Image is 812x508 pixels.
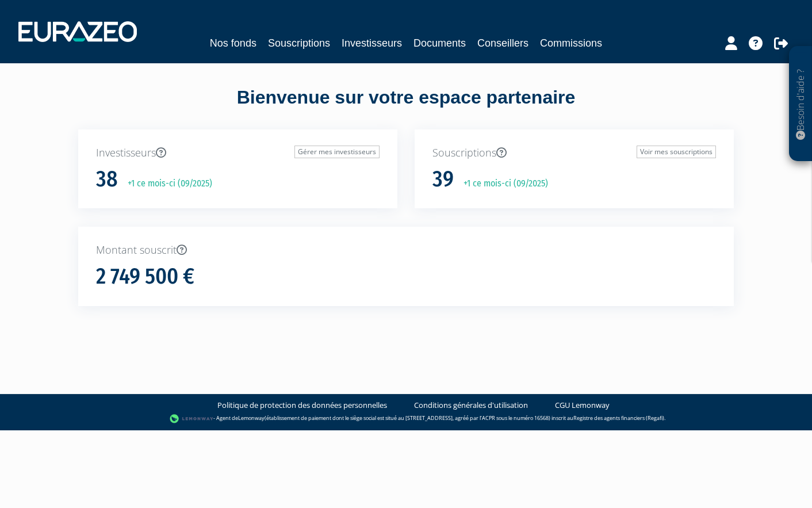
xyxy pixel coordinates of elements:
h1: 2 749 500 € [96,265,194,289]
p: Montant souscrit [96,243,716,258]
a: Conditions générales d'utilisation [414,400,528,411]
a: Politique de protection des données personnelles [217,400,387,411]
a: Gérer mes investisseurs [294,146,380,158]
a: Commissions [540,35,602,51]
a: CGU Lemonway [555,400,610,411]
a: Documents [413,35,466,51]
p: Besoin d'aide ? [794,52,807,156]
a: Nos fonds [210,35,256,51]
a: Voir mes souscriptions [637,146,716,158]
img: 1732889491-logotype_eurazeo_blanc_rvb.png [18,21,137,42]
p: +1 ce mois-ci (09/2025) [455,177,548,190]
a: Registre des agents financiers (Regafi) [573,414,664,422]
p: +1 ce mois-ci (09/2025) [120,177,212,190]
h1: 38 [96,167,118,192]
img: logo-lemonway.png [170,413,214,425]
a: Lemonway [238,414,265,422]
p: Souscriptions [432,146,716,161]
div: - Agent de (établissement de paiement dont le siège social est situé au [STREET_ADDRESS], agréé p... [12,413,800,425]
a: Souscriptions [268,35,330,51]
div: Bienvenue sur votre espace partenaire [70,85,742,129]
a: Investisseurs [342,35,402,51]
p: Investisseurs [96,146,380,161]
h1: 39 [432,167,454,192]
a: Conseillers [477,35,528,51]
